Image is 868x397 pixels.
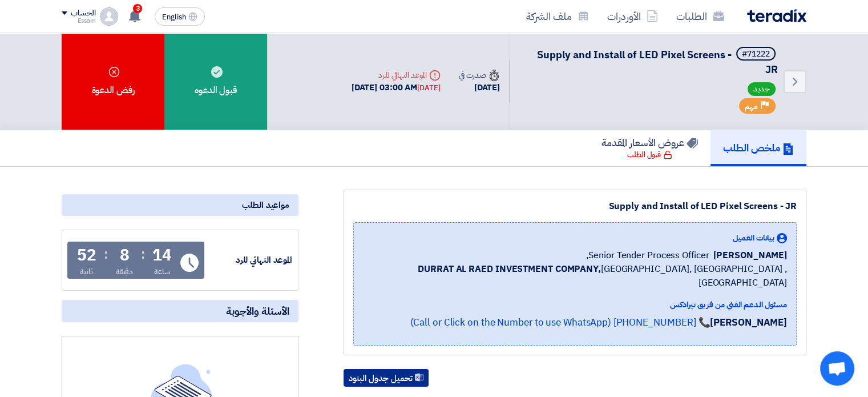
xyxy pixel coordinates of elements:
[363,262,787,290] span: [GEOGRAPHIC_DATA], [GEOGRAPHIC_DATA] ,[GEOGRAPHIC_DATA]
[742,50,770,58] div: #71222
[589,130,710,166] a: عروض الأسعار المقدمة قبول الطلب
[80,266,93,278] div: ثانية
[120,247,130,263] div: 8
[363,299,787,311] div: مسئول الدعم الفني من فريق تيرادكس
[226,304,289,318] span: الأسئلة والأجوبة
[164,33,267,130] div: قبول الدعوه
[418,262,601,276] b: DURRAT AL RAED INVESTMENT COMPANY,
[344,369,429,387] button: تحميل جدول البنود
[524,47,778,77] h5: Supply and Install of LED Pixel Screens - JR
[598,3,667,30] a: الأوردرات
[162,13,186,21] span: English
[353,199,797,213] div: Supply and Install of LED Pixel Screens - JR
[62,18,95,24] div: Essam
[104,244,108,264] div: :
[71,9,95,18] div: الحساب
[713,248,787,262] span: [PERSON_NAME]
[141,244,145,264] div: :
[459,81,500,94] div: [DATE]
[627,149,672,161] div: قبول الطلب
[820,351,854,386] a: Open chat
[537,47,778,77] span: Supply and Install of LED Pixel Screens - JR
[152,247,172,263] div: 14
[667,3,733,30] a: الطلبات
[207,254,292,267] div: الموعد النهائي للرد
[62,194,298,216] div: مواعيد الطلب
[352,69,441,81] div: الموعد النهائي للرد
[459,69,500,81] div: صدرت في
[410,315,710,330] a: 📞 [PHONE_NUMBER] (Call or Click on the Number to use WhatsApp)
[748,82,776,96] span: جديد
[352,81,441,94] div: [DATE] 03:00 AM
[62,33,164,130] div: رفض الدعوة
[745,101,758,112] span: مهم
[586,248,709,262] span: Senior Tender Process Officer,
[710,315,787,330] strong: [PERSON_NAME]
[723,141,794,154] h5: ملخص الطلب
[710,130,806,166] a: ملخص الطلب
[154,266,171,278] div: ساعة
[517,3,598,30] a: ملف الشركة
[733,232,774,244] span: بيانات العميل
[417,82,440,94] div: [DATE]
[77,247,96,263] div: 52
[601,136,698,149] h5: عروض الأسعار المقدمة
[155,7,205,26] button: English
[116,266,134,278] div: دقيقة
[100,7,118,26] img: profile_test.png
[747,9,806,22] img: Teradix logo
[133,4,142,13] span: 3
